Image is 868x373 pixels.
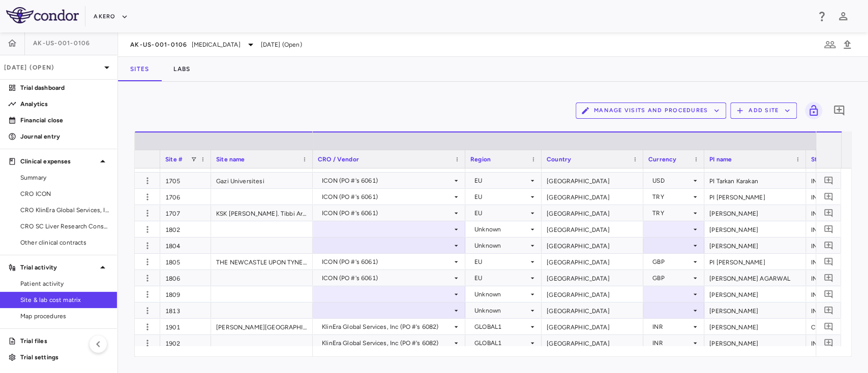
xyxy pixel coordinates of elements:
span: [DATE] (Open) [261,40,302,49]
img: logo-full-SnFGN8VE.png [6,7,79,23]
div: EU [474,173,528,189]
button: Add comment [822,174,835,187]
span: Patient activity [20,279,109,288]
div: KSK [PERSON_NAME]. Tibbi Ars. Tur. Org. Egt. [MEDICAL_DATA]. Ltd. Sti [211,205,313,221]
button: Labs [161,57,202,81]
div: 1802 [160,221,211,237]
svg: Add comment [824,273,833,283]
div: USD [652,173,691,189]
svg: Add comment [824,192,833,201]
svg: Add comment [824,322,833,331]
button: Add comment [822,255,835,268]
div: [GEOGRAPHIC_DATA] [542,335,643,351]
div: EU [474,270,528,286]
div: 1809 [160,286,211,302]
span: Summary [20,173,109,182]
p: Journal entry [20,132,109,141]
div: [GEOGRAPHIC_DATA] [542,254,643,269]
span: You do not have permission to lock or unlock grids [801,102,822,119]
div: 1805 [160,254,211,269]
button: Add comment [822,271,835,285]
p: Clinical expenses [20,157,97,166]
span: CRO / Vendor [318,156,359,163]
button: Add comment [822,190,835,204]
svg: Add comment [824,241,833,250]
div: 1804 [160,238,211,253]
button: Add comment [822,287,835,301]
div: TRY [652,189,691,205]
span: Site # [165,156,183,163]
div: GBP [652,270,691,286]
span: CRO KlinEra Global Services, Inc [20,206,109,215]
span: Currency [648,156,676,163]
div: 1806 [160,270,211,286]
p: Trial settings [20,353,109,362]
div: [GEOGRAPHIC_DATA] [542,221,643,237]
div: 1706 [160,189,211,205]
svg: Add comment [824,208,833,218]
div: [GEOGRAPHIC_DATA] [542,302,643,318]
button: Manage Visits and Procedures [576,103,726,119]
div: PI [PERSON_NAME] [704,189,806,205]
div: 1705 [160,173,211,188]
div: ICON (PO #'s 6061) [322,173,452,189]
div: 1813 [160,302,211,318]
svg: Add comment [824,224,833,234]
div: GLOBAL1 [474,335,528,351]
button: Add comment [822,222,835,236]
div: [PERSON_NAME] [704,286,806,302]
div: EU [474,254,528,270]
svg: Add comment [833,105,845,117]
span: CRO SC Liver Research Consortium LLC [20,222,109,231]
div: Gazi Universitesi [211,173,313,188]
svg: Add comment [824,289,833,299]
div: [PERSON_NAME] [704,302,806,318]
div: [GEOGRAPHIC_DATA] [542,173,643,188]
div: 1707 [160,205,211,221]
p: Trial activity [20,263,97,272]
svg: Add comment [824,176,833,185]
button: Add comment [822,320,835,333]
div: 1901 [160,319,211,334]
div: EU [474,205,528,221]
div: [GEOGRAPHIC_DATA] [542,319,643,334]
p: [DATE] (Open) [4,63,101,72]
button: Add Site [730,103,797,119]
span: PI name [709,156,732,163]
div: Unknown [474,221,528,238]
div: [PERSON_NAME] [704,221,806,237]
span: Region [470,156,491,163]
svg: Add comment [824,306,833,315]
div: Unknown [474,302,528,319]
div: 1902 [160,335,211,351]
div: KlinEra Global Services, Inc (PO #'s 6082) [322,335,452,351]
div: ICON (PO #'s 6061) [322,270,452,286]
span: AK-US-001-0106 [130,41,188,49]
span: AK-US-001-0106 [33,39,91,47]
div: ICON (PO #'s 6061) [322,205,452,221]
div: [GEOGRAPHIC_DATA] [542,238,643,253]
span: Site & lab cost matrix [20,295,109,304]
span: Other clinical contracts [20,238,109,247]
div: INR [652,319,691,335]
div: GLOBAL1 [474,319,528,335]
svg: Add comment [824,338,833,348]
div: Unknown [474,238,528,254]
div: [PERSON_NAME] [704,205,806,221]
div: KlinEra Global Services, Inc (PO #'s 6082) [322,319,452,335]
div: THE NEWCASTLE UPON TYNE HOSPITALS NHS FOUNDATION TRUST [211,254,313,269]
div: [GEOGRAPHIC_DATA] [542,205,643,221]
div: [PERSON_NAME][GEOGRAPHIC_DATA] [211,319,313,334]
div: Unknown [474,286,528,302]
div: [PERSON_NAME] AGARWAL [704,270,806,286]
div: [PERSON_NAME] [704,238,806,253]
button: Akero [94,9,128,25]
span: Status [811,156,830,163]
span: CRO ICON [20,189,109,198]
button: Add comment [822,206,835,220]
div: [PERSON_NAME] [704,335,806,351]
svg: Add comment [824,159,833,169]
button: Add comment [822,239,835,252]
p: Analytics [20,99,109,109]
div: ICON (PO #'s 6061) [322,189,452,205]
